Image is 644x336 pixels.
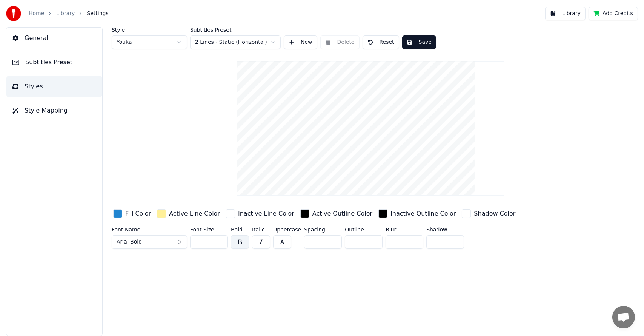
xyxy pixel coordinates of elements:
span: Subtitles Preset [25,58,72,67]
div: Active Line Color [169,209,220,218]
button: Add Credits [589,7,638,20]
label: Bold [231,227,249,232]
span: General [25,34,48,43]
button: Inactive Line Color [224,208,296,220]
img: youka [6,6,21,21]
label: Style [112,27,187,32]
button: Shadow Color [460,208,517,220]
span: Settings [87,10,108,17]
button: Style Mapping [6,100,102,121]
div: Shadow Color [474,209,515,218]
button: Subtitles Preset [6,52,102,73]
label: Italic [252,227,270,232]
label: Shadow [426,227,464,232]
label: Uppercase [273,227,301,232]
span: Styles [25,82,43,91]
span: Style Mapping [25,106,68,115]
label: Font Size [190,227,228,232]
label: Spacing [304,227,342,232]
button: Reset [363,35,399,49]
button: Active Outline Color [299,208,374,220]
label: Subtitles Preset [190,27,281,32]
button: Library [545,7,586,20]
label: Blur [386,227,423,232]
button: Active Line Color [155,208,221,220]
button: New [284,35,317,49]
div: Fill Color [125,209,151,218]
button: Fill Color [112,208,152,220]
div: Inactive Line Color [238,209,294,218]
button: Inactive Outline Color [377,208,457,220]
nav: breadcrumb [29,10,109,17]
div: Active Outline Color [312,209,372,218]
span: Arial Bold [117,238,142,246]
div: Open chat [612,306,635,328]
a: Library [56,10,75,17]
a: Home [29,10,44,17]
button: General [6,28,102,49]
button: Styles [6,76,102,97]
label: Font Name [112,227,187,232]
label: Outline [345,227,383,232]
button: Save [402,35,436,49]
div: Inactive Outline Color [390,209,456,218]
